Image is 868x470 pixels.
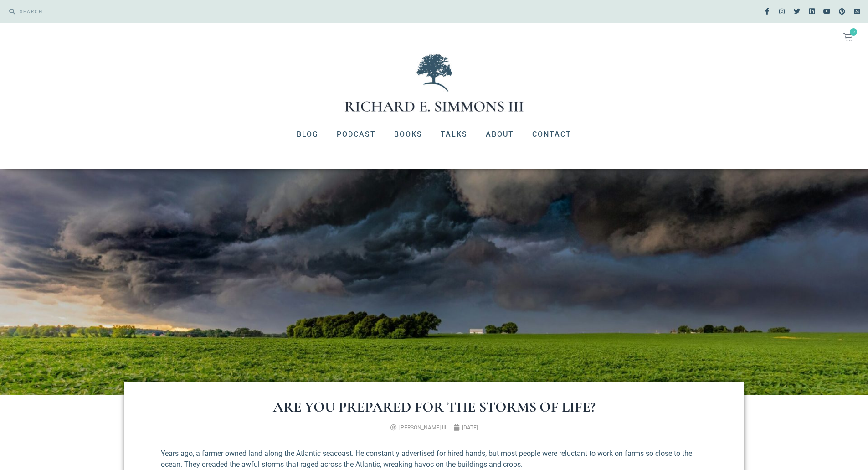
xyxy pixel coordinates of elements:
[399,424,446,431] span: [PERSON_NAME] III
[832,27,863,47] a: 0
[477,123,523,146] a: About
[288,123,328,146] a: Blog
[161,400,708,414] h1: Are You Prepared for the Storms of Life?
[523,123,580,146] a: Contact
[15,5,430,18] input: SEARCH
[328,123,385,146] a: Podcast
[453,424,478,432] a: [DATE]
[161,448,708,470] p: Years ago, a farmer owned land along the Atlantic seacoast. He constantly advertised for hired ha...
[431,123,477,146] a: Talks
[385,123,431,146] a: Books
[850,28,857,36] span: 0
[462,424,478,431] time: [DATE]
